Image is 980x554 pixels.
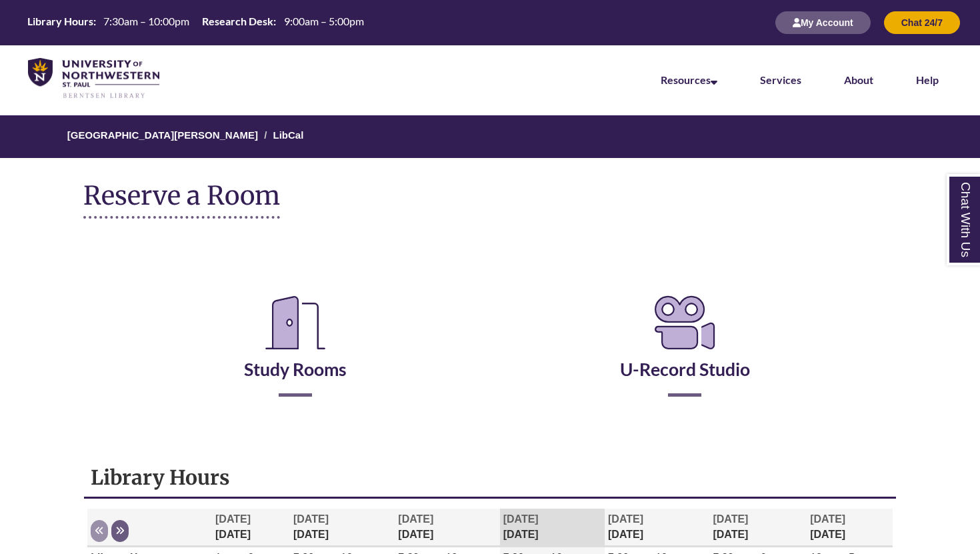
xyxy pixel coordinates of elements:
[760,73,801,86] a: Services
[91,465,889,490] h1: Library Hours
[500,509,605,547] th: [DATE]
[775,11,871,34] button: My Account
[713,513,748,525] span: [DATE]
[22,14,369,30] table: Hours Today
[810,513,845,525] span: [DATE]
[290,509,395,547] th: [DATE]
[215,513,251,525] span: [DATE]
[503,513,539,525] span: [DATE]
[28,58,159,99] img: UNWSP Library Logo
[22,14,369,31] a: Hours Today
[395,509,499,547] th: [DATE]
[709,509,807,547] th: [DATE]
[83,115,897,158] nav: Breadcrumb
[916,73,939,86] a: Help
[608,513,643,525] span: [DATE]
[884,17,960,28] a: Chat 24/7
[884,11,960,34] button: Chat 24/7
[398,513,433,525] span: [DATE]
[22,14,98,29] th: Library Hours:
[83,181,280,219] h1: Reserve a Room
[91,520,108,542] button: Previous week
[844,73,873,86] a: About
[103,15,189,27] span: 7:30am – 10:00pm
[605,509,709,547] th: [DATE]
[293,513,329,525] span: [DATE]
[620,325,750,380] a: U-Record Studio
[807,509,893,547] th: [DATE]
[197,14,278,29] th: Research Desk:
[273,129,304,141] a: LibCal
[775,17,871,28] a: My Account
[67,129,258,141] a: [GEOGRAPHIC_DATA][PERSON_NAME]
[244,325,347,380] a: Study Rooms
[284,15,364,27] span: 9:00am – 5:00pm
[83,252,897,436] div: Reserve a Room
[661,73,717,86] a: Resources
[212,509,290,547] th: [DATE]
[111,520,129,542] button: Next week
